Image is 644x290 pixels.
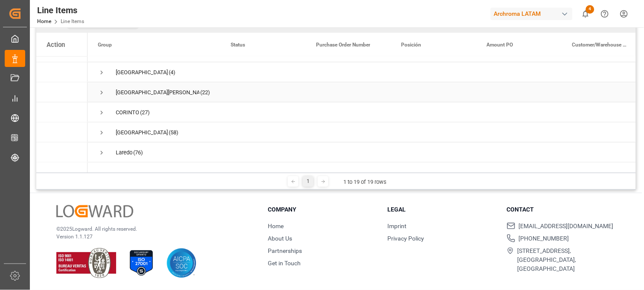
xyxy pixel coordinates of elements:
div: Press SPACE to select this row. [36,102,88,122]
span: Status [231,42,245,48]
div: Archroma LATAM [491,8,573,20]
a: Home [268,223,284,229]
a: Privacy Policy [387,235,424,242]
p: © 2025 Logward. All rights reserved. [56,225,246,233]
a: Home [37,18,51,24]
button: Archroma LATAM [491,6,576,22]
span: Posición [401,42,422,48]
span: Customer/Warehouse Name [572,42,629,48]
img: Logward Logo [56,205,133,217]
span: Group [98,42,112,48]
a: Imprint [387,223,407,229]
span: [PHONE_NUMBER] [519,234,569,243]
div: Press SPACE to select this row. [36,122,88,142]
a: About Us [268,235,292,242]
div: Line Items [37,4,84,17]
img: ISO 27001 Certification [126,248,156,278]
span: Amount PO [487,42,513,48]
span: 4 [586,5,594,14]
span: (58) [169,123,179,142]
img: AICPA SOC [167,248,196,278]
p: Version 1.1.127 [56,233,246,241]
button: Help Center [595,4,615,23]
span: [STREET_ADDRESS], [GEOGRAPHIC_DATA], [GEOGRAPHIC_DATA] [518,246,616,273]
div: [GEOGRAPHIC_DATA] [116,63,168,82]
span: (22) [200,83,210,102]
a: Get in Touch [268,260,301,267]
div: Press SPACE to select this row. [36,62,88,82]
div: 1 [303,176,313,187]
span: (5) [169,163,176,183]
div: Press SPACE to select this row. [36,82,88,102]
h3: Contact [507,205,616,214]
h3: Company [268,205,377,214]
div: 1 to 19 of 19 rows [343,178,386,186]
span: [EMAIL_ADDRESS][DOMAIN_NAME] [519,222,614,231]
button: show 4 new notifications [576,4,595,23]
div: Press SPACE to select this row. [36,162,88,183]
span: (27) [140,103,150,122]
span: Purchase Order Number [316,42,370,48]
div: [GEOGRAPHIC_DATA][PERSON_NAME] [116,83,199,102]
div: CORINTO [116,103,139,122]
div: [GEOGRAPHIC_DATA] [116,123,168,142]
a: Partnerships [268,247,302,254]
img: ISO 9001 & ISO 14001 Certification [56,248,116,278]
div: Laredo [116,143,132,162]
div: Action [47,41,65,49]
span: (76) [133,143,143,162]
span: (4) [169,63,176,82]
div: [GEOGRAPHIC_DATA] [116,163,168,183]
h3: Legal [387,205,496,214]
div: Press SPACE to select this row. [36,142,88,162]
